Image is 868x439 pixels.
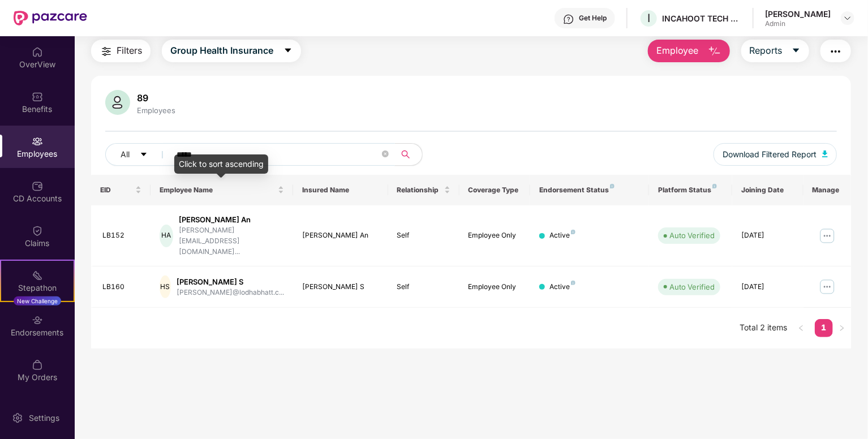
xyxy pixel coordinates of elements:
img: svg+xml;base64,PHN2ZyBpZD0iQ2xhaW0iIHhtbG5zPSJodHRwOi8vd3d3LnczLm9yZy8yMDAwL3N2ZyIgd2lkdGg9IjIwIi... [32,225,43,236]
span: Download Filtered Report [723,148,817,161]
div: Self [397,230,450,241]
img: svg+xml;base64,PHN2ZyB4bWxucz0iaHR0cDovL3d3dy53My5vcmcvMjAwMC9zdmciIHhtbG5zOnhsaW5rPSJodHRwOi8vd3... [105,90,130,115]
div: Employees [135,106,178,115]
img: svg+xml;base64,PHN2ZyB4bWxucz0iaHR0cDovL3d3dy53My5vcmcvMjAwMC9zdmciIHdpZHRoPSI4IiBoZWlnaHQ9IjgiIH... [571,230,575,234]
span: Employee Name [160,186,276,195]
img: svg+xml;base64,PHN2ZyBpZD0iU2V0dGluZy0yMHgyMCIgeG1sbnM9Imh0dHA6Ly93d3cudzMub3JnLzIwMDAvc3ZnIiB3aW... [12,412,23,424]
span: caret-down [792,46,801,56]
div: LB160 [102,282,141,292]
img: svg+xml;base64,PHN2ZyB4bWxucz0iaHR0cDovL3d3dy53My5vcmcvMjAwMC9zdmciIHdpZHRoPSI4IiBoZWlnaHQ9IjgiIH... [571,281,575,285]
button: Reportscaret-down [741,40,809,62]
span: All [121,148,130,161]
div: HS [160,276,171,298]
img: svg+xml;base64,PHN2ZyBpZD0iRW1wbG95ZWVzIiB4bWxucz0iaHR0cDovL3d3dy53My5vcmcvMjAwMC9zdmciIHdpZHRoPS... [32,136,43,147]
div: Click to sort ascending [174,154,268,174]
div: New Challenge [14,296,61,305]
img: svg+xml;base64,PHN2ZyB4bWxucz0iaHR0cDovL3d3dy53My5vcmcvMjAwMC9zdmciIHdpZHRoPSIyNCIgaGVpZ2h0PSIyNC... [829,45,843,58]
div: Settings [25,412,63,424]
span: right [839,325,845,332]
div: INCAHOOT TECH SERVICES PRIVATE LIMITED [662,13,741,24]
img: svg+xml;base64,PHN2ZyB4bWxucz0iaHR0cDovL3d3dy53My5vcmcvMjAwMC9zdmciIHdpZHRoPSIyMSIgaGVpZ2h0PSIyMC... [32,270,43,281]
span: Reports [750,44,783,58]
button: Download Filtered Report [714,143,837,166]
div: 89 [135,92,178,104]
button: Filters [91,40,151,62]
img: svg+xml;base64,PHN2ZyB4bWxucz0iaHR0cDovL3d3dy53My5vcmcvMjAwMC9zdmciIHhtbG5zOnhsaW5rPSJodHRwOi8vd3... [708,45,721,58]
div: Stepathon [1,282,74,294]
button: right [833,319,851,337]
img: svg+xml;base64,PHN2ZyBpZD0iTXlfT3JkZXJzIiBkYXRhLW5hbWU9Ik15IE9yZGVycyIgeG1sbnM9Imh0dHA6Ly93d3cudz... [32,359,43,371]
img: svg+xml;base64,PHN2ZyBpZD0iSGVscC0zMngzMiIgeG1sbnM9Imh0dHA6Ly93d3cudzMub3JnLzIwMDAvc3ZnIiB3aWR0aD... [563,14,574,25]
img: svg+xml;base64,PHN2ZyB4bWxucz0iaHR0cDovL3d3dy53My5vcmcvMjAwMC9zdmciIHdpZHRoPSIyNCIgaGVpZ2h0PSIyNC... [100,45,113,58]
span: Group Health Insurance [170,44,273,58]
div: [PERSON_NAME] An [179,214,284,225]
button: left [792,319,810,337]
div: Get Help [579,14,607,23]
div: [PERSON_NAME] S [302,282,379,292]
div: Endorsement Status [539,186,640,195]
span: caret-down [140,150,148,160]
span: left [798,325,805,332]
th: Employee Name [151,175,293,205]
div: Active [549,230,575,241]
img: svg+xml;base64,PHN2ZyBpZD0iQ0RfQWNjb3VudHMiIGRhdGEtbmFtZT0iQ0QgQWNjb3VudHMiIHhtbG5zPSJodHRwOi8vd3... [32,180,43,192]
button: Group Health Insurancecaret-down [162,40,301,62]
img: svg+xml;base64,PHN2ZyBpZD0iSG9tZSIgeG1sbnM9Imh0dHA6Ly93d3cudzMub3JnLzIwMDAvc3ZnIiB3aWR0aD0iMjAiIG... [32,46,43,58]
img: New Pazcare Logo [14,11,87,25]
th: Coverage Type [459,175,531,205]
div: [PERSON_NAME]@lodhabhatt.c... [177,287,284,298]
div: [PERSON_NAME][EMAIL_ADDRESS][DOMAIN_NAME]... [179,225,284,257]
div: Admin [765,19,831,28]
th: Joining Date [732,175,803,205]
li: 1 [815,319,833,337]
th: Insured Name [293,175,388,205]
div: Active [549,282,575,292]
img: manageButton [818,278,836,296]
li: Previous Page [792,319,810,337]
button: Allcaret-down [105,143,174,166]
img: svg+xml;base64,PHN2ZyB4bWxucz0iaHR0cDovL3d3dy53My5vcmcvMjAwMC9zdmciIHhtbG5zOnhsaW5rPSJodHRwOi8vd3... [822,150,828,157]
div: LB152 [102,230,141,241]
div: Employee Only [469,282,522,292]
div: [DATE] [741,230,794,241]
img: manageButton [818,227,836,245]
span: caret-down [283,46,293,56]
span: close-circle [382,149,389,160]
div: Employee Only [469,230,522,241]
th: Manage [803,175,851,205]
span: Employee [656,44,699,58]
th: EID [91,175,151,205]
img: svg+xml;base64,PHN2ZyBpZD0iRHJvcGRvd24tMzJ4MzIiIHhtbG5zPSJodHRwOi8vd3d3LnczLm9yZy8yMDAwL3N2ZyIgd2... [843,14,852,23]
span: search [394,150,416,159]
div: Platform Status [658,186,723,195]
img: svg+xml;base64,PHN2ZyBpZD0iRW5kb3JzZW1lbnRzIiB4bWxucz0iaHR0cDovL3d3dy53My5vcmcvMjAwMC9zdmciIHdpZH... [32,315,43,326]
div: [PERSON_NAME] S [177,277,284,287]
li: Next Page [833,319,851,337]
li: Total 2 items [740,319,788,337]
span: I [647,11,650,25]
div: Auto Verified [669,281,715,292]
div: [PERSON_NAME] [765,8,831,19]
div: [DATE] [741,282,794,292]
span: EID [100,186,133,195]
span: close-circle [382,150,389,157]
a: 1 [815,319,833,336]
div: [PERSON_NAME] An [302,230,379,241]
span: Relationship [397,186,442,195]
img: svg+xml;base64,PHN2ZyB4bWxucz0iaHR0cDovL3d3dy53My5vcmcvMjAwMC9zdmciIHdpZHRoPSI4IiBoZWlnaHQ9IjgiIH... [610,184,615,188]
div: Auto Verified [669,230,715,241]
button: search [394,143,423,166]
button: Employee [648,40,730,62]
th: Relationship [388,175,459,205]
img: svg+xml;base64,PHN2ZyB4bWxucz0iaHR0cDovL3d3dy53My5vcmcvMjAwMC9zdmciIHdpZHRoPSI4IiBoZWlnaHQ9IjgiIH... [712,184,717,188]
div: Self [397,282,450,292]
span: Filters [117,44,142,58]
img: svg+xml;base64,PHN2ZyBpZD0iQmVuZWZpdHMiIHhtbG5zPSJodHRwOi8vd3d3LnczLm9yZy8yMDAwL3N2ZyIgd2lkdGg9Ij... [32,91,43,102]
div: HA [160,225,173,247]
